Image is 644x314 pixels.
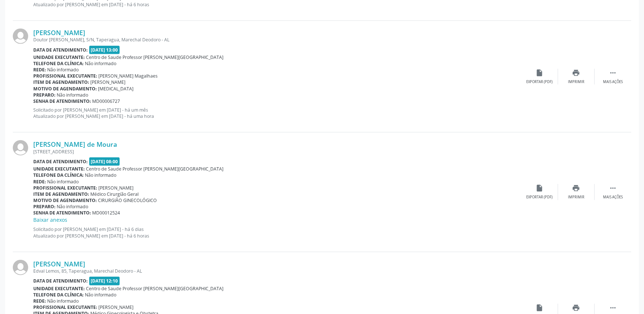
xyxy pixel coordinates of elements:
[572,304,580,312] i: print
[98,197,157,203] span: CIRURGIÃO GINECOLÓGICO
[527,79,553,85] div: Exportar (PDF)
[85,60,117,67] span: Não informado
[33,185,97,191] b: Profissional executante:
[99,73,158,79] span: [PERSON_NAME] Magalhaes
[33,158,88,165] b: Data de atendimento:
[33,79,89,85] b: Item de agendamento:
[89,157,120,166] span: [DATE] 08:00
[572,69,580,77] i: print
[33,285,85,292] b: Unidade executante:
[527,195,553,200] div: Exportar (PDF)
[89,277,120,285] span: [DATE] 12:10
[33,172,84,178] b: Telefone da clínica:
[33,216,67,223] a: Baixar anexos
[33,298,46,304] b: Rede:
[86,166,224,172] span: Centro de Saude Professor [PERSON_NAME][GEOGRAPHIC_DATA]
[609,304,617,312] i: 
[13,140,28,156] img: img
[85,172,117,178] span: Não informado
[33,260,85,268] a: [PERSON_NAME]
[33,60,84,67] b: Telefone da clínica:
[33,107,521,119] p: Solicitado por [PERSON_NAME] em [DATE] - há um mês Atualizado por [PERSON_NAME] em [DATE] - há um...
[86,285,224,292] span: Centro de Saude Professor [PERSON_NAME][GEOGRAPHIC_DATA]
[57,203,88,210] span: Não informado
[33,210,91,216] b: Senha de atendimento:
[568,79,584,85] div: Imprimir
[33,268,521,274] div: Edval Lemos, 85, Taperagua, Marechal Deodoro - AL
[57,92,88,98] span: Não informado
[33,197,97,203] b: Motivo de agendamento:
[93,210,120,216] span: MD00012524
[33,226,521,239] p: Solicitado por [PERSON_NAME] em [DATE] - há 6 dias Atualizado por [PERSON_NAME] em [DATE] - há 6 ...
[48,298,79,304] span: Não informado
[33,54,85,60] b: Unidade executante:
[98,86,134,92] span: [MEDICAL_DATA]
[603,195,623,200] div: Mais ações
[33,67,46,73] b: Rede:
[33,278,88,284] b: Data de atendimento:
[603,79,623,85] div: Mais ações
[536,184,544,192] i: insert_drive_file
[93,98,120,104] span: MD00006727
[99,185,134,191] span: [PERSON_NAME]
[609,69,617,77] i: 
[33,292,84,298] b: Telefone da clínica:
[536,69,544,77] i: insert_drive_file
[33,29,85,37] a: [PERSON_NAME]
[568,195,584,200] div: Imprimir
[536,304,544,312] i: insert_drive_file
[609,184,617,192] i: 
[33,191,89,197] b: Item de agendamento:
[33,47,88,53] b: Data de atendimento:
[572,184,580,192] i: print
[33,86,97,92] b: Motivo de agendamento:
[33,140,117,148] a: [PERSON_NAME] de Moura
[33,166,85,172] b: Unidade executante:
[33,92,56,98] b: Preparo:
[13,29,28,44] img: img
[13,260,28,275] img: img
[86,54,224,60] span: Centro de Saude Professor [PERSON_NAME][GEOGRAPHIC_DATA]
[89,46,120,54] span: [DATE] 13:00
[48,67,79,73] span: Não informado
[99,304,134,310] span: [PERSON_NAME]
[33,73,97,79] b: Profissional executante:
[85,292,117,298] span: Não informado
[33,203,56,210] b: Preparo:
[91,191,139,197] span: Médico Cirurgião Geral
[33,304,97,310] b: Profissional executante:
[33,37,521,43] div: Doutor [PERSON_NAME], S/N, Taperagua, Marechal Deodoro - AL
[33,179,46,185] b: Rede:
[91,79,126,85] span: [PERSON_NAME]
[33,98,91,104] b: Senha de atendimento:
[33,149,521,155] div: [STREET_ADDRESS]
[48,179,79,185] span: Não informado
